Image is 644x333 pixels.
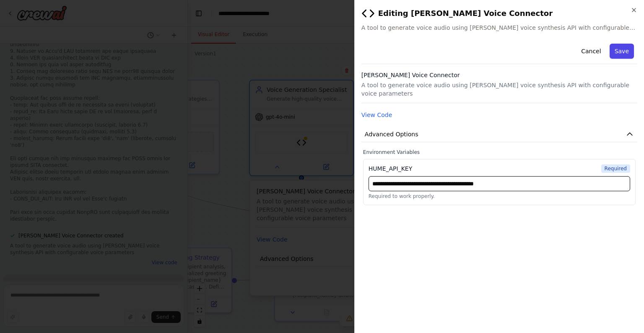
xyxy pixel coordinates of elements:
[361,7,637,20] h2: Editing [PERSON_NAME] Voice Connector
[365,130,418,138] span: Advanced Options
[361,23,637,32] span: A tool to generate voice audio using [PERSON_NAME] voice synthesis API with configurable voice pa...
[576,44,606,59] button: Cancel
[361,127,637,142] button: Advanced Options
[369,164,412,173] div: HUME_API_KEY
[363,149,636,156] label: Environment Variables
[361,81,637,98] p: A tool to generate voice audio using [PERSON_NAME] voice synthesis API with configurable voice pa...
[601,164,630,173] span: Required
[610,44,634,59] button: Save
[369,193,630,200] p: Required to work properly.
[361,7,375,20] img: Hume Voice Connector
[361,71,637,79] h3: [PERSON_NAME] Voice Connector
[361,111,392,119] button: View Code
